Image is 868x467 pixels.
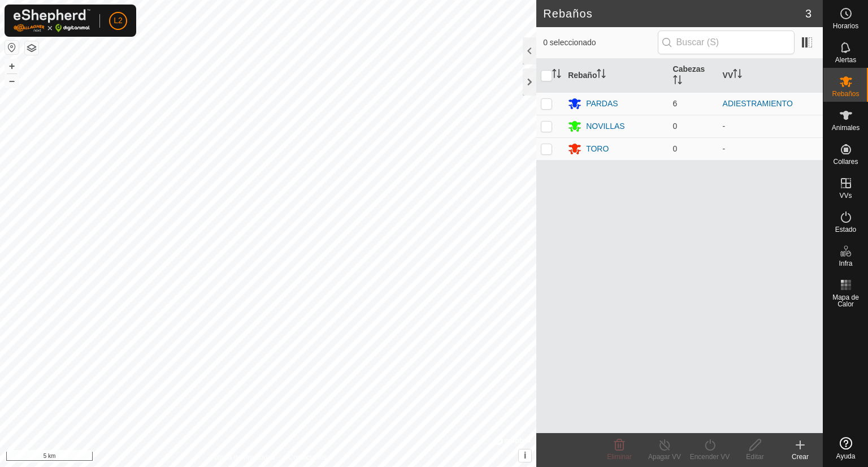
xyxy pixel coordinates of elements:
[673,77,682,86] p-sorticon: Activar para ordenar
[723,99,793,108] a: ADIESTRAMIENTO
[563,59,668,93] th: Rebaño
[805,5,811,22] span: 3
[5,59,19,73] button: +
[718,59,823,93] th: VV
[597,71,606,80] p-sorticon: Activar para ordenar
[524,451,526,460] span: i
[519,449,531,462] button: i
[832,90,859,97] span: Rebaños
[5,41,19,54] button: Restablecer Mapa
[832,124,860,131] span: Animales
[733,71,742,80] p-sorticon: Activar para ordenar
[586,120,624,132] div: NOVILLAS
[289,452,327,462] a: Contáctenos
[839,260,852,267] span: Infra
[687,452,732,462] div: Encender VV
[778,452,823,462] div: Crear
[718,137,823,160] td: -
[658,31,795,54] input: Buscar (S)
[586,98,618,110] div: PARDAS
[833,23,858,29] span: Horarios
[835,226,856,233] span: Estado
[5,74,19,88] button: –
[543,37,657,49] span: 0 seleccionado
[673,99,678,108] span: 6
[210,452,275,462] a: Política de Privacidad
[586,143,609,155] div: TORO
[607,453,631,461] span: Eliminar
[823,433,868,464] a: Ayuda
[732,452,778,462] div: Editar
[718,115,823,137] td: -
[839,192,852,199] span: VVs
[835,57,856,63] span: Alertas
[836,453,856,460] span: Ayuda
[14,9,90,32] img: Logo Gallagher
[552,71,561,80] p-sorticon: Activar para ordenar
[673,144,678,153] span: 0
[642,452,687,462] div: Apagar VV
[673,122,678,131] span: 0
[114,15,123,27] span: L2
[826,294,865,308] span: Mapa de Calor
[25,41,38,55] button: Capas del Mapa
[669,59,718,93] th: Cabezas
[543,7,805,20] h2: Rebaños
[833,158,858,165] span: Collares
